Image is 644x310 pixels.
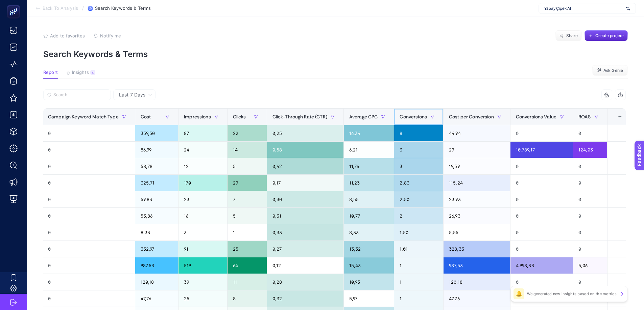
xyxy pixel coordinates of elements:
[573,158,607,174] div: 0
[573,191,607,207] div: 0
[510,224,573,241] div: 0
[135,208,178,224] div: 53,86
[510,241,573,257] div: 0
[228,191,267,207] div: 7
[592,65,628,76] button: Ask Genie
[43,274,135,290] div: 0
[510,257,573,274] div: 4.998,33
[394,175,443,191] div: 2,83
[444,257,510,274] div: 987,53
[178,208,227,224] div: 16
[93,33,121,38] button: Notify me
[573,257,607,274] div: 5,06
[43,175,135,191] div: 0
[178,142,227,158] div: 24
[178,241,227,257] div: 91
[626,5,630,12] img: svg%3e
[573,274,607,290] div: 0
[444,241,510,257] div: 328,33
[614,114,626,119] div: +
[43,142,135,158] div: 0
[228,208,267,224] div: 5
[228,274,267,290] div: 11
[603,68,623,73] span: Ask Genie
[135,191,178,207] div: 59,83
[573,175,607,191] div: 0
[444,142,510,158] div: 29
[178,224,227,241] div: 3
[178,191,227,207] div: 23
[595,33,624,38] span: Create project
[394,290,443,307] div: 1
[444,158,510,174] div: 19,59
[573,142,607,158] div: 124,03
[444,175,510,191] div: 115,24
[82,5,84,11] span: /
[43,290,135,307] div: 0
[344,224,394,241] div: 8,33
[344,257,394,274] div: 15,43
[573,208,607,224] div: 0
[228,142,267,158] div: 14
[510,125,573,141] div: 0
[585,30,628,41] button: Create project
[394,224,443,241] div: 1,50
[267,125,343,141] div: 0,25
[400,114,427,119] span: Conversions
[344,290,394,307] div: 5,97
[344,142,394,158] div: 6,21
[394,191,443,207] div: 2,50
[510,274,573,290] div: 0
[444,290,510,307] div: 47,76
[135,290,178,307] div: 47,76
[344,158,394,174] div: 11,76
[48,114,119,119] span: Campaign Keyword Match Type
[578,114,591,119] span: ROAS
[510,208,573,224] div: 0
[233,114,246,119] span: Clicks
[344,191,394,207] div: 8,55
[510,142,573,158] div: 10.789,17
[228,290,267,307] div: 8
[394,241,443,257] div: 1,01
[135,125,178,141] div: 359,50
[50,33,85,38] span: Add to favorites
[43,191,135,207] div: 0
[184,114,211,119] span: Impressions
[228,125,267,141] div: 22
[100,33,121,38] span: Notify me
[394,125,443,141] div: 8
[444,274,510,290] div: 120,18
[43,208,135,224] div: 0
[135,274,178,290] div: 120,18
[228,175,267,191] div: 29
[449,114,494,119] span: Cost per Conversion
[267,224,343,241] div: 0,33
[267,191,343,207] div: 0,30
[135,142,178,158] div: 86,99
[141,114,151,119] span: Cost
[135,158,178,174] div: 58,78
[573,241,607,257] div: 0
[90,70,95,75] div: 4
[43,6,78,11] span: Back To Analysis
[267,142,343,158] div: 0,58
[135,175,178,191] div: 325,71
[267,175,343,191] div: 0,17
[4,2,26,7] span: Feedback
[573,125,607,141] div: 0
[43,70,58,75] span: Report
[344,125,394,141] div: 16,34
[178,175,227,191] div: 170
[228,158,267,174] div: 5
[510,191,573,207] div: 0
[267,290,343,307] div: 0,32
[510,175,573,191] div: 0
[72,70,89,75] span: Insights
[555,30,582,41] button: Share
[53,92,107,97] input: Search
[267,158,343,174] div: 0,42
[344,241,394,257] div: 13,32
[272,114,327,119] span: Click-Through Rate (CTR)
[573,224,607,241] div: 0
